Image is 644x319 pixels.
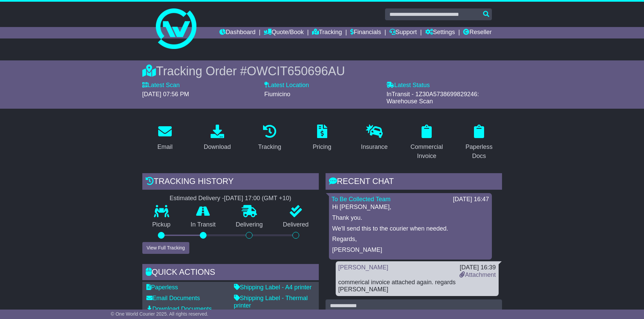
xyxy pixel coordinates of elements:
[338,279,496,293] div: commerical invoice attached again. regards [PERSON_NAME]
[234,295,308,309] a: Shipping Label - Thermal printer
[142,173,319,191] div: Tracking history
[142,242,189,254] button: View Full Tracking
[157,142,172,152] div: Email
[389,27,417,38] a: Support
[313,142,331,152] div: Pricing
[234,284,312,291] a: Shipping Label - A4 printer
[264,91,290,98] span: Fiumicino
[219,27,256,38] a: Dashboard
[332,214,488,222] p: Thank you.
[463,27,492,38] a: Reseller
[273,221,319,229] p: Delivered
[142,264,319,282] div: Quick Actions
[332,236,488,243] p: Regards,
[326,173,502,191] div: RECENT CHAT
[224,195,291,202] div: [DATE] 17:00 (GMT +10)
[461,142,498,161] div: Paperless Docs
[425,27,455,38] a: Settings
[308,122,336,154] a: Pricing
[142,82,180,89] label: Latest Scan
[204,142,231,152] div: Download
[332,225,488,233] p: We'll send this to the courier when needed.
[254,122,285,154] a: Tracking
[350,27,381,38] a: Financials
[258,142,281,152] div: Tracking
[142,91,189,98] span: [DATE] 07:56 PM
[453,196,489,203] div: [DATE] 16:47
[456,122,502,163] a: Paperless Docs
[146,284,178,291] a: Paperless
[404,122,450,163] a: Commercial Invoice
[111,311,209,317] span: © One World Courier 2025. All rights reserved.
[199,122,235,154] a: Download
[142,195,319,202] div: Estimated Delivery -
[146,295,200,301] a: Email Documents
[146,305,212,312] a: Download Documents
[408,142,445,161] div: Commercial Invoice
[357,122,392,154] a: Insurance
[332,204,488,211] p: Hi [PERSON_NAME],
[459,264,496,271] div: [DATE] 16:39
[181,221,226,229] p: In Transit
[386,91,479,105] span: InTransit - 1Z30A5738699829246: Warehouse Scan
[459,271,496,278] a: Attachment
[338,264,388,271] a: [PERSON_NAME]
[264,82,309,89] label: Latest Location
[142,221,181,229] p: Pickup
[332,246,488,254] p: [PERSON_NAME]
[312,27,342,38] a: Tracking
[264,27,304,38] a: Quote/Book
[332,196,391,203] a: To Be Collected Team
[361,142,388,152] div: Insurance
[153,122,177,154] a: Email
[247,64,345,78] span: OWCIT650696AU
[226,221,273,229] p: Delivering
[386,82,430,89] label: Latest Status
[142,64,502,78] div: Tracking Order #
